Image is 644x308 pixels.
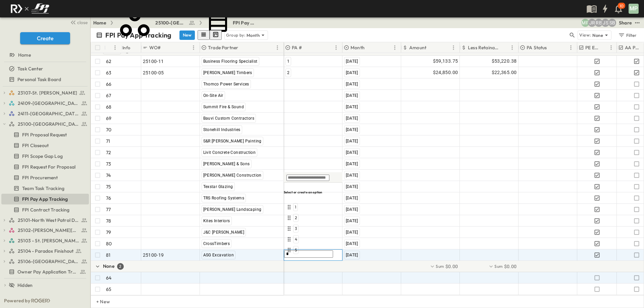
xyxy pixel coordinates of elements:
[303,44,311,51] button: Sort
[190,44,198,52] button: Menu
[18,248,73,254] span: 25104 - Paradox Finishout
[1,75,88,84] a: Personal Task Board
[1,246,89,256] div: 25104 - Paradox Finishouttest
[106,138,110,144] p: 71
[106,252,110,258] p: 81
[17,268,77,275] span: Owner Pay Application Tracking
[428,44,435,51] button: Sort
[595,19,603,27] div: Regina Barnett (rbarnett@fpibuilders.com)
[143,69,164,76] span: 25100-05
[1,108,89,119] div: 24111-[GEOGRAPHIC_DATA]test
[22,185,64,192] span: Team Task Tracking
[203,70,252,75] span: [PERSON_NAME] Timbers
[1,151,89,162] div: FPI Scope Gap Logtest
[581,19,589,27] div: Monica Pruteanu (mpruteanu@fpibuilders.com)
[106,286,111,293] p: 65
[1,267,88,276] a: Owner Pay Application Tracking
[106,149,111,156] p: 72
[105,30,171,40] p: FPI Pay App Tracking
[22,196,68,202] span: FPI Pay App Tracking
[117,5,195,41] a: 25100-[GEOGRAPHIC_DATA]
[346,82,358,86] span: [DATE]
[346,70,358,75] span: [DATE]
[285,235,341,243] div: 4
[9,119,88,129] a: 25100-Vanguard Prep School
[143,252,164,258] span: 25100-19
[18,89,77,96] span: 23107-St. [PERSON_NAME]
[208,44,238,51] p: Trade Partner
[203,173,262,178] span: [PERSON_NAME] Construction
[287,70,289,75] span: 2
[445,263,458,270] span: $0.00
[203,230,245,235] span: J&C [PERSON_NAME]
[1,194,88,204] a: FPI Pay App Tracking
[295,226,297,231] span: 3
[17,76,61,83] span: Personal Task Board
[1,183,89,194] div: Team Task Trackingtest
[628,3,639,14] button: MP
[1,162,89,172] div: FPI Request For Proposaltest
[346,253,358,257] span: [DATE]
[247,32,260,39] p: Month
[106,161,111,167] p: 73
[8,2,52,16] img: c8d7d1ed905e502e8f77bf7063faec64e13b34fdb1f2bdd94b0e311fc34f8000.png
[155,19,185,26] span: 25100-[GEOGRAPHIC_DATA]
[615,30,639,40] button: Filter
[1,184,88,193] a: Team Task Tracking
[17,282,33,289] span: Hidden
[346,139,358,143] span: [DATE]
[346,207,358,212] span: [DATE]
[106,183,111,190] p: 75
[203,127,240,132] span: Stonehill Industries
[494,263,502,270] p: Sum
[9,109,88,118] a: 24111-[GEOGRAPHIC_DATA]
[22,142,49,149] span: FPI Closeout
[295,204,296,210] span: 1
[588,19,596,27] div: Jayden Ramirez (jramirez@fpibuilders.com)
[106,206,111,213] p: 77
[295,247,297,253] span: 5
[22,131,67,138] span: FPI Proposal Request
[1,235,89,246] div: 25103 - St. [PERSON_NAME] Phase 2test
[179,30,195,40] button: New
[492,69,517,76] span: $22,365.00
[618,32,637,39] div: Filter
[22,164,75,170] span: FPI Request For Proposal
[106,58,111,65] p: 62
[625,44,640,51] p: AA Processed
[508,44,516,52] button: Menu
[203,93,223,98] span: On-Site Air
[1,87,89,98] div: 23107-St. [PERSON_NAME]test
[203,207,262,212] span: [PERSON_NAME] Landscaping
[346,219,358,223] span: [DATE]
[1,266,89,277] div: Owner Pay Application Trackingtest
[346,162,358,166] span: [DATE]
[285,214,341,222] div: 2
[9,99,88,108] a: 24109-St. Teresa of Calcutta Parish Hall
[1,205,88,214] a: FPI Contract Tracking
[203,59,258,64] span: Business Flooring Specialist
[18,227,79,234] span: 25102-Christ The Redeemer Anglican Church
[106,81,111,87] p: 66
[346,150,358,155] span: [DATE]
[17,65,43,72] span: Task Center
[1,140,89,151] div: FPI Closeouttest
[332,44,340,52] button: Menu
[468,44,499,51] p: Less Retainage Amount
[346,93,358,98] span: [DATE]
[608,19,616,27] div: Sterling Barnett (sterling@fpibuilders.com)
[143,58,164,65] span: 25100-11
[436,263,444,270] p: Sum
[346,105,358,109] span: [DATE]
[198,30,210,40] button: row view
[1,215,89,226] div: 25101-North West Patrol Divisiontest
[273,44,281,52] button: Menu
[285,225,341,233] div: 3
[1,98,89,109] div: 24109-St. Teresa of Calcutta Parish Halltest
[504,263,517,270] span: $0.00
[592,32,603,39] p: None
[9,88,88,98] a: 23107-St. [PERSON_NAME]
[111,44,119,52] button: Menu
[203,241,230,246] span: CrossTimbers
[366,44,373,51] button: Sort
